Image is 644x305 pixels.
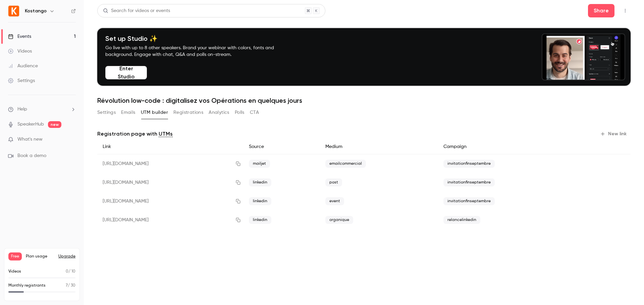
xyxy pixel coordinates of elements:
[438,139,581,154] div: Campaign
[97,96,631,104] h1: Révolution low-code : digitalisez vos Opérations en quelques jours
[325,178,342,186] span: post
[17,136,43,143] span: What's new
[325,160,366,168] span: emailcommercial
[8,77,35,84] div: Settings
[8,269,21,275] p: Videos
[235,107,245,118] button: Polls
[244,139,320,154] div: Source
[443,178,495,186] span: invitationfinseptembre
[97,130,173,138] p: Registration page with
[97,154,244,173] div: [URL][DOMAIN_NAME]
[250,107,259,118] button: CTA
[8,6,19,16] img: Kostango
[66,283,75,289] p: / 30
[8,63,38,69] div: Audience
[48,121,61,128] span: new
[66,269,75,275] p: / 10
[249,178,271,186] span: linkedin
[105,45,290,58] p: Go live with up to 8 other speakers. Brand your webinar with colors, fonts and background. Engage...
[325,197,344,205] span: event
[121,107,135,118] button: Emails
[26,254,54,259] span: Plan usage
[320,139,438,154] div: Medium
[8,283,46,289] p: Monthly registrants
[249,216,271,224] span: linkedin
[159,130,173,138] a: UTMs
[597,129,631,139] button: New link
[17,152,46,159] span: Book a demo
[105,66,147,79] button: Enter Studio
[17,106,27,113] span: Help
[8,48,32,55] div: Videos
[66,270,68,274] span: 0
[249,160,270,168] span: mailjet
[66,284,68,288] span: 7
[443,216,480,224] span: relancelinkedin
[105,34,290,43] h4: Set up Studio ✨
[443,160,495,168] span: invitationfinseptembre
[173,107,203,118] button: Registrations
[97,139,244,154] div: Link
[97,173,244,192] div: [URL][DOMAIN_NAME]
[58,254,75,259] button: Upgrade
[249,197,271,205] span: linkedin
[588,4,614,17] button: Share
[8,252,22,260] span: Free
[325,216,353,224] span: organique
[8,33,31,40] div: Events
[25,8,47,14] h6: Kostango
[97,211,244,229] div: [URL][DOMAIN_NAME]
[97,107,116,118] button: Settings
[17,121,44,128] a: SpeakerHub
[209,107,229,118] button: Analytics
[141,107,168,118] button: UTM builder
[97,192,244,211] div: [URL][DOMAIN_NAME]
[8,106,76,113] li: help-dropdown-opener
[443,197,495,205] span: invitationfinseptembre
[103,7,170,14] div: Search for videos or events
